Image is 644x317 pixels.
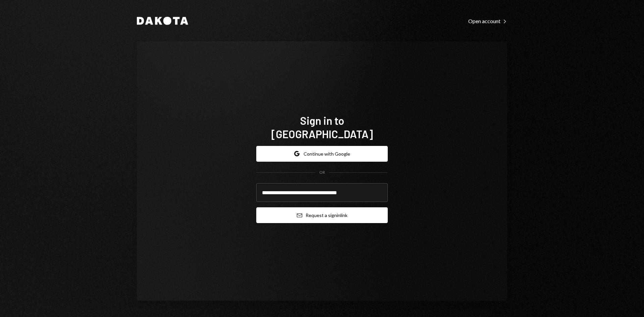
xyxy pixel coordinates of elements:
[468,17,507,24] a: Open account
[256,207,388,223] button: Request a signinlink
[256,146,388,162] button: Continue with Google
[256,114,388,141] h1: Sign in to [GEOGRAPHIC_DATA]
[468,18,507,24] div: Open account
[319,170,325,175] div: OR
